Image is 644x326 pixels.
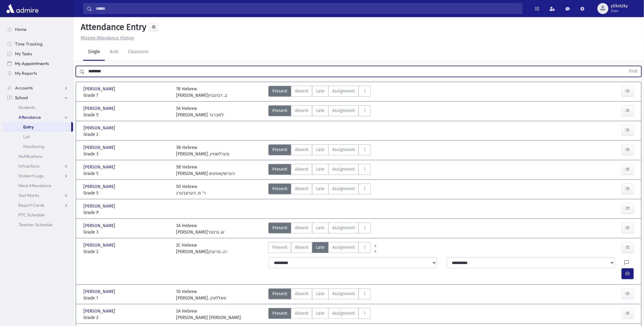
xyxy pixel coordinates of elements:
[2,122,71,132] a: Entry
[316,147,325,153] span: Late
[2,210,73,220] a: PTC Schedule
[2,83,73,93] a: Accounts
[332,225,355,231] span: Assignment
[272,107,287,114] span: Present
[268,308,371,321] div: AttTypes
[18,193,39,198] span: Test Marks
[18,114,41,120] span: Attendance
[295,310,308,317] span: Absent
[316,244,325,251] span: Late
[295,186,308,192] span: Absent
[83,248,170,255] span: Grade 2
[176,288,226,301] div: 1D Hebrew [PERSON_NAME]. פאללאק
[316,186,325,192] span: Late
[316,88,325,94] span: Late
[18,212,45,218] span: PTC Schedule
[83,288,116,295] span: [PERSON_NAME]
[23,134,30,139] span: List
[272,310,287,317] span: Present
[626,66,641,77] button: Find
[332,310,355,317] span: Assignment
[268,242,371,255] div: AttTypes
[83,151,170,157] span: Grade 3
[18,183,51,188] span: Meal Attendance
[2,220,73,230] a: Teacher Schedule
[2,142,73,151] a: Monitoring
[295,291,308,297] span: Absent
[2,59,73,68] a: My Appointments
[83,242,116,248] span: [PERSON_NAME]
[15,61,49,66] span: My Appointments
[272,147,287,153] span: Present
[83,183,116,190] span: [PERSON_NAME]
[316,291,325,297] span: Late
[332,166,355,172] span: Assignment
[83,190,170,196] span: Grade 5
[23,144,44,149] span: Monitoring
[2,190,73,200] a: Test Marks
[176,164,235,177] div: 5B Hebrew [PERSON_NAME] הערשקאוויטש
[15,27,27,32] span: Home
[332,88,355,94] span: Assignment
[2,161,73,171] a: Infractions
[295,88,308,94] span: Absent
[83,92,170,99] span: Grade 7
[83,308,116,314] span: [PERSON_NAME]
[83,105,116,112] span: [PERSON_NAME]
[611,4,628,9] span: ytikotzky
[105,44,123,61] a: Bulk
[268,86,371,99] div: AttTypes
[295,147,308,153] span: Absent
[332,147,355,153] span: Assignment
[332,107,355,114] span: Assignment
[18,154,42,159] span: Notifications
[83,44,105,61] a: Single
[316,225,325,231] span: Late
[272,186,287,192] span: Present
[268,144,371,157] div: AttTypes
[83,86,116,92] span: [PERSON_NAME]
[15,71,37,76] span: My Reports
[176,86,227,99] div: 7B Hebrew [PERSON_NAME]ב. רבינוביץ
[2,200,73,210] a: Report Cards
[2,93,73,103] a: School
[23,124,34,130] span: Entry
[81,35,134,41] u: Missing Attendance History
[176,144,230,157] div: 3B Hebrew [PERSON_NAME]. פערלשטיין
[2,112,73,122] a: Attendance
[2,68,73,78] a: My Reports
[176,308,241,321] div: 2A Hebrew [PERSON_NAME] [PERSON_NAME]
[83,209,170,216] span: Grade P
[268,223,371,235] div: AttTypes
[15,51,32,56] span: My Tasks
[83,295,170,301] span: Grade 1
[268,105,371,118] div: AttTypes
[332,291,355,297] span: Assignment
[295,166,308,172] span: Absent
[272,291,287,297] span: Present
[272,244,287,251] span: Present
[92,3,522,14] input: Search
[83,229,170,235] span: Grade 3
[83,223,116,229] span: [PERSON_NAME]
[5,2,40,15] img: AdmirePro
[18,173,43,179] span: Student Logs
[295,107,308,114] span: Absent
[83,170,170,177] span: Grade 5
[2,132,73,142] a: List
[176,223,225,235] div: 3A Hebrew [PERSON_NAME]ש. גרטנר
[316,107,325,114] span: Late
[2,171,73,181] a: Student Logs
[83,164,116,170] span: [PERSON_NAME]
[332,244,355,251] span: Assignment
[268,288,371,301] div: AttTypes
[83,125,116,131] span: [PERSON_NAME]
[176,183,206,196] div: 5D Hebrew ר' מ. הערצבערג
[611,9,628,13] span: User
[83,131,170,138] span: Grade 2
[2,181,73,190] a: Meal Attendance
[18,222,53,227] span: Teacher Schedule
[268,164,371,177] div: AttTypes
[83,203,116,209] span: [PERSON_NAME]
[83,112,170,118] span: Grade 5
